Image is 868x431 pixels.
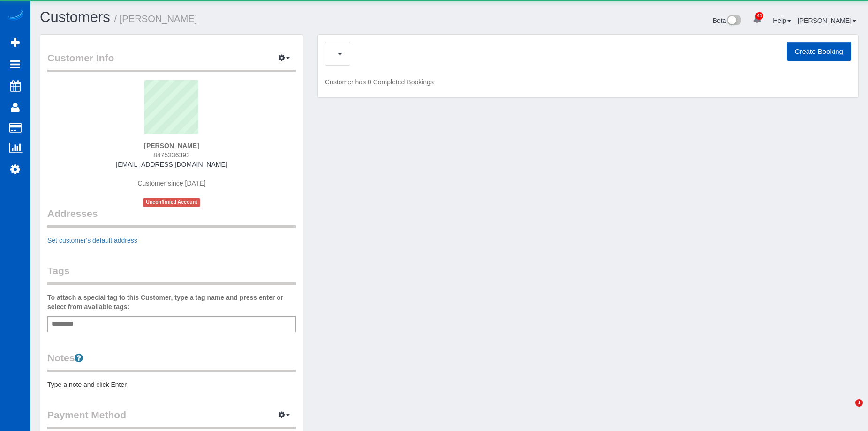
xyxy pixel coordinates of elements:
[755,12,763,20] span: 41
[726,15,741,27] img: New interface
[47,237,137,244] a: Set customer's default address
[325,77,851,87] p: Customer has 0 Completed Bookings
[137,179,205,187] span: Customer since [DATE]
[40,9,110,25] a: Customers
[47,293,296,312] label: To attach a special tag to this Customer, type a tag name and press enter or select from availabl...
[143,198,200,206] span: Unconfirmed Account
[47,408,296,429] legend: Payment Method
[114,14,197,24] small: / [PERSON_NAME]
[47,380,296,389] pre: Type a note and click Enter
[47,351,296,372] legend: Notes
[855,399,863,407] span: 1
[47,264,296,285] legend: Tags
[47,51,296,72] legend: Customer Info
[153,151,190,159] span: 8475336393
[144,142,199,149] strong: [PERSON_NAME]
[836,399,859,422] iframe: Intercom live chat
[748,9,766,30] a: 41
[798,17,856,24] a: [PERSON_NAME]
[116,161,227,168] a: [EMAIL_ADDRESS][DOMAIN_NAME]
[6,9,24,22] img: Automaid Logo
[773,17,791,24] a: Help
[787,42,851,61] button: Create Booking
[713,17,742,24] a: Beta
